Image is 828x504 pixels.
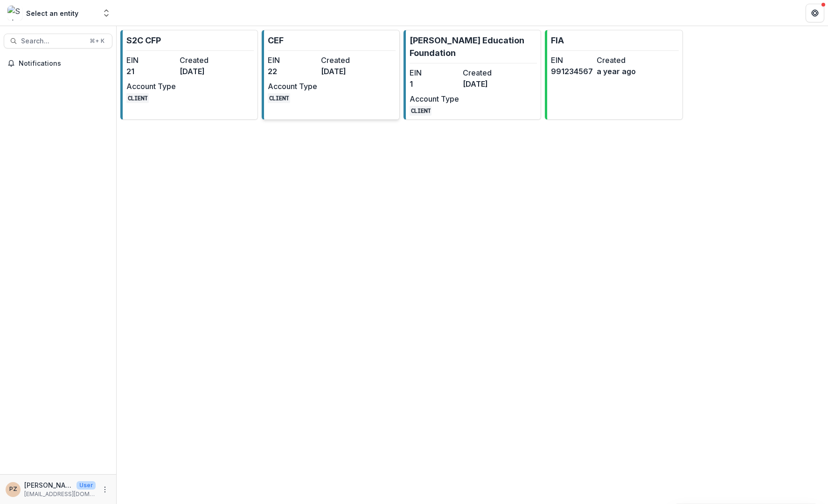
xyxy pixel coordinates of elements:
[99,484,111,495] button: More
[26,8,78,18] div: Select an entity
[551,55,593,66] dt: EIN
[24,490,96,498] p: [EMAIL_ADDRESS][DOMAIN_NAME]
[4,56,112,71] button: Notifications
[262,30,399,120] a: CEFEIN22Created[DATE]Account TypeCLIENT
[7,6,22,21] img: Select an entity
[126,81,176,92] dt: Account Type
[100,4,113,22] button: Open entity switcher
[9,486,17,492] div: Priscilla Zamora
[463,67,512,78] dt: Created
[268,93,290,103] code: CLIENT
[126,93,149,103] code: CLIENT
[21,37,84,45] span: Search...
[126,34,161,47] p: S2C CFP
[268,66,317,77] dd: 22
[551,66,593,77] dd: 991234567
[463,78,512,90] dd: [DATE]
[180,55,229,66] dt: Created
[597,66,639,77] dd: a year ago
[268,55,317,66] dt: EIN
[268,81,317,92] dt: Account Type
[806,4,824,22] button: Get Help
[321,66,370,77] dd: [DATE]
[551,34,564,47] p: FIA
[180,66,229,77] dd: [DATE]
[4,34,112,48] button: Search...
[410,78,459,90] dd: 1
[120,30,258,120] a: S2C CFPEIN21Created[DATE]Account TypeCLIENT
[268,34,284,47] p: CEF
[410,93,459,104] dt: Account Type
[410,34,537,59] p: [PERSON_NAME] Education Foundation
[597,55,639,66] dt: Created
[24,480,73,490] p: [PERSON_NAME]
[410,106,432,116] code: CLIENT
[88,36,106,46] div: ⌘ + K
[126,66,176,77] dd: 21
[410,67,459,78] dt: EIN
[77,481,96,490] p: User
[545,30,682,120] a: FIAEIN991234567Createda year ago
[126,55,176,66] dt: EIN
[404,30,541,120] a: [PERSON_NAME] Education FoundationEIN1Created[DATE]Account TypeCLIENT
[19,60,109,68] span: Notifications
[321,55,370,66] dt: Created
